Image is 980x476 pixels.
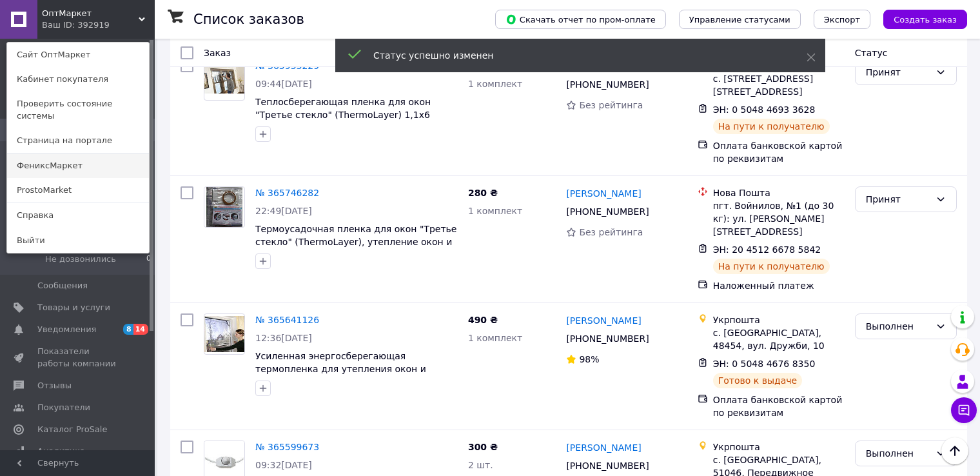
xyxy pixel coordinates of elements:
[7,178,149,203] a: ProstoMarket
[713,313,845,326] div: Укрпошта
[204,316,244,352] img: Фото товару
[37,446,85,457] span: Аналитика
[7,43,149,67] a: Сайт ОптМаркет
[37,302,110,313] span: Товары и услуги
[566,441,641,454] a: [PERSON_NAME]
[566,206,649,217] span: [PHONE_NUMBER]
[866,65,930,79] div: Принят
[824,15,860,25] span: Экспорт
[814,10,870,29] button: Экспорт
[713,72,845,98] div: с. [STREET_ADDRESS] [STREET_ADDRESS]
[866,319,930,333] div: Выполнен
[495,10,666,29] button: Скачать отчет по пром-оплате
[713,373,802,388] div: Готово к выдаче
[45,253,116,265] span: Не дозвонились
[941,437,968,464] button: Наверх
[193,12,304,27] h1: Список заказов
[894,15,957,25] span: Создать заказ
[679,10,801,29] button: Управление статусами
[204,66,244,94] img: Фото товару
[566,461,649,471] span: [PHONE_NUMBER]
[713,244,821,255] span: ЭН: 20 4512 6678 5842
[566,187,641,200] a: [PERSON_NAME]
[255,460,312,470] span: 09:32[DATE]
[468,442,498,452] span: 300 ₴
[468,333,522,343] span: 1 комплект
[689,15,790,25] span: Управление статусами
[7,203,149,228] a: Справка
[713,326,845,352] div: с. [GEOGRAPHIC_DATA], 48454, вул. Дружби, 10
[713,441,845,453] div: Укрпошта
[255,97,431,120] a: Теплосберегающая пленка для окон "Третье стекло" (ThermoLayer) 1,1х6
[468,206,522,216] span: 1 комплект
[255,79,312,89] span: 09:44[DATE]
[37,424,107,435] span: Каталог ProSale
[255,224,456,260] a: Термоусадочная пленка для окон "Третье стекло" (ThermoLayer), утепление окон и дверей 2х3
[951,397,977,423] button: Чат с покупателем
[579,227,643,237] span: Без рейтинга
[255,206,312,216] span: 22:49[DATE]
[37,380,72,392] span: Отзывы
[133,324,148,335] span: 14
[42,19,96,31] div: Ваш ID: 392919
[468,79,522,89] span: 1 комплект
[713,186,845,199] div: Нова Пошта
[7,128,149,153] a: Страница на портале
[579,354,599,364] span: 98%
[146,253,151,265] span: 0
[713,359,816,369] span: ЭН: 0 5048 4676 8350
[373,49,774,62] div: Статус успешно изменен
[255,315,319,325] a: № 365641126
[123,324,133,335] span: 8
[37,280,88,292] span: Сообщения
[255,333,312,343] span: 12:36[DATE]
[204,186,245,228] a: Фото товару
[204,48,231,58] span: Заказ
[204,313,245,355] a: Фото товару
[37,402,90,413] span: Покупатели
[255,188,319,198] a: № 365746282
[870,14,967,24] a: Создать заказ
[855,48,888,58] span: Статус
[866,446,930,461] div: Выполнен
[42,8,139,19] span: ОптМаркет
[566,314,641,327] a: [PERSON_NAME]
[7,154,149,178] a: ФениксМаркет
[468,315,498,325] span: 490 ₴
[37,324,96,335] span: Уведомления
[713,139,845,165] div: Оплата банковской картой по реквизитам
[713,119,830,134] div: На пути к получателю
[713,199,845,238] div: пгт. Войнилов, №1 (до 30 кг): ул. [PERSON_NAME][STREET_ADDRESS]
[204,59,245,101] a: Фото товару
[566,333,649,344] span: [PHONE_NUMBER]
[7,92,149,128] a: Проверить состояние системы
[255,442,319,452] a: № 365599673
[713,104,816,115] span: ЭН: 0 5048 4693 3628
[206,187,242,227] img: Фото товару
[883,10,967,29] button: Создать заказ
[468,188,498,198] span: 280 ₴
[37,346,119,369] span: Показатели работы компании
[7,228,149,253] a: Выйти
[713,393,845,419] div: Оплата банковской картой по реквизитам
[7,67,149,92] a: Кабинет покупателя
[713,259,830,274] div: На пути к получателю
[713,279,845,292] div: Наложенный платеж
[255,351,453,400] a: Усиленная энергосберегающая термопленка для утепления окон и дверей "Третье стекло" (ThermoLayer)...
[468,460,493,470] span: 2 шт.
[505,14,656,25] span: Скачать отчет по пром-оплате
[579,100,643,110] span: Без рейтинга
[866,192,930,206] div: Принят
[566,79,649,90] span: [PHONE_NUMBER]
